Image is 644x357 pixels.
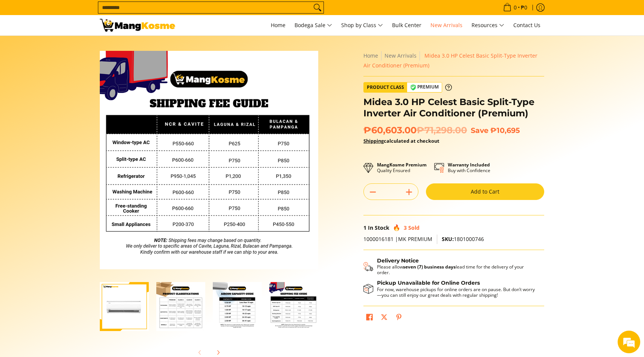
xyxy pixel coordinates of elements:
nav: Main Menu [183,15,544,35]
span: Sold [408,224,420,231]
nav: Breadcrumbs [363,51,544,70]
span: SKU: [442,235,454,243]
img: Midea 3.0 HP Celest Basic Split-Type Inverter Air Conditioner (Premium | Mang Kosme [100,19,175,32]
a: Resources [468,15,508,35]
button: Shipping & Delivery [363,258,537,276]
span: Product Class [364,82,407,92]
strong: MangKosme Premium [377,162,427,168]
img: premium-badge-icon.webp [410,84,416,90]
span: 1 [363,224,366,231]
a: Contact Us [510,15,544,35]
span: 0 [513,5,518,10]
strong: calculated at checkout [363,137,440,144]
span: Shop by Class [341,21,383,30]
span: Home [271,21,285,29]
span: Premium [407,82,442,92]
p: Quality Ensured [377,162,427,173]
a: New Arrivals [427,15,466,35]
p: Buy with Confidence [448,162,490,173]
strong: Delivery Notice [377,257,419,264]
img: Midea 3.0 HP Celest Basic Split-Type Inverter Air Conditioner (Premium)-3 [213,282,262,331]
h1: Midea 3.0 HP Celest Basic Split-Type Inverter Air Conditioner (Premium) [363,96,544,119]
p: For now, warehouse pickups for online orders are on pause. But don’t worry—you can still enjoy ou... [377,287,537,298]
a: Share on Facebook [364,312,375,325]
a: Pin on Pinterest [394,312,404,325]
del: ₱71,298.00 [417,125,467,136]
span: ₱0 [520,5,528,10]
a: Bodega Sale [291,15,336,35]
strong: Pickup Unavailable for Online Orders [377,279,480,286]
a: Home [363,52,378,59]
img: Midea 3.0 HP Celest Basic Split-Type Inverter Air Conditioner (Premium)-2 [156,282,205,331]
span: 1000016181 |MK PREMIUM [363,235,432,243]
span: Bulk Center [392,21,421,29]
a: Shop by Class [337,15,387,35]
a: Post on X [379,312,389,325]
img: Midea 3.0 HP Celest Basic Split-Type Inverter Air Conditioner (Premium)-1 [100,282,149,331]
a: Product Class Premium [363,82,452,93]
a: New Arrivals [385,52,417,59]
button: Add to Cart [426,183,544,200]
p: Please allow lead time for the delivery of your order. [377,264,537,275]
span: Save [471,126,488,135]
span: • [501,3,530,12]
a: Bulk Center [388,15,425,35]
a: Home [267,15,289,35]
strong: Warranty Included [448,162,490,168]
button: Add [400,186,418,198]
span: 1801000746 [442,235,484,243]
button: Search [311,2,324,13]
span: New Arrivals [430,21,462,29]
span: ₱10,695 [490,126,520,135]
span: In Stock [368,224,389,231]
img: Midea 3.0 HP Celest Basic Split-Type Inverter Air Conditioner (Premium) [100,51,318,269]
button: Subtract [364,186,382,198]
strong: seven (7) business days [403,264,456,270]
span: Resources [472,21,504,30]
span: Contact Us [513,21,540,29]
a: Shipping [363,137,384,144]
span: ₱60,603.00 [363,125,467,136]
span: Midea 3.0 HP Celest Basic Split-Type Inverter Air Conditioner (Premium) [363,52,537,69]
span: 3 [404,224,407,231]
img: Midea 3.0 HP Celest Basic Split-Type Inverter Air Conditioner (Premium)-4 [269,282,318,331]
span: Bodega Sale [295,21,332,30]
